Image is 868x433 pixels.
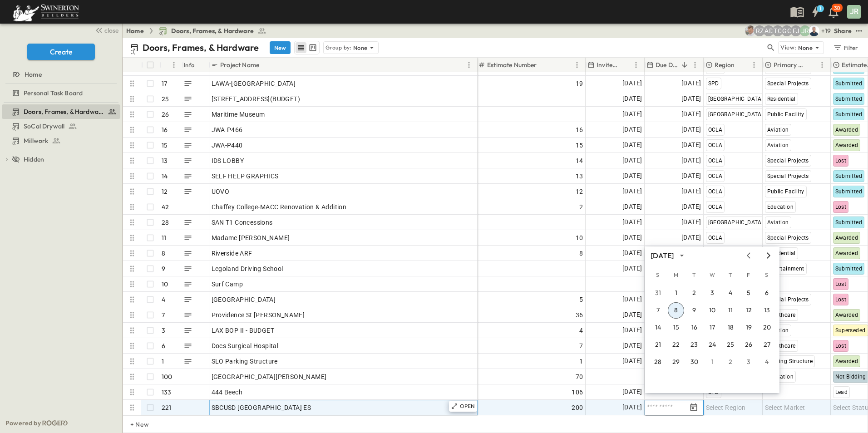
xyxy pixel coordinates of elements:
span: [DATE] [622,78,642,89]
button: Previous month [743,252,754,259]
span: [DATE] [622,248,642,258]
a: Home [126,26,144,35]
span: Submitted [835,80,863,87]
p: 133 [162,388,172,397]
span: [DATE] [622,325,642,335]
div: Francisco J. Sanchez (frsanchez@swinerton.com) [790,25,801,36]
span: UOVO [212,187,230,196]
span: 36 [576,310,583,320]
span: 10 [576,233,583,242]
span: 7 [579,341,583,350]
span: Awarded [835,312,858,318]
button: test [853,25,864,36]
span: close [104,26,118,35]
button: Menu [690,59,700,70]
span: [DATE] [681,217,701,227]
span: Special Projects [767,157,809,164]
span: [DATE] [622,140,642,150]
span: Submitted [835,266,863,272]
span: [DATE] [622,356,642,366]
div: Info [184,52,195,78]
span: Friday [740,266,757,284]
span: SAN T1 Concessions [212,218,273,227]
button: 1 [668,285,684,301]
button: 15 [668,320,684,336]
p: 8 [162,249,165,258]
p: 17 [162,79,167,88]
span: [DATE] [681,171,701,181]
button: Menu [464,59,474,70]
button: 25 [722,337,739,353]
p: 16 [162,125,168,134]
button: 20 [759,320,775,336]
p: 13 [162,156,168,165]
button: 30 [686,354,702,370]
p: None [798,43,813,52]
span: 2 [579,202,583,212]
div: JR [847,5,861,19]
span: Aviation [767,219,789,226]
button: 26 [740,337,757,353]
span: IDS LOBBY [212,156,244,165]
span: 200 [572,403,583,412]
span: Monday [668,266,684,284]
span: [DATE] [622,109,642,119]
button: Sort [261,60,271,70]
span: Submitted [835,173,863,179]
p: 12 [162,187,168,196]
p: 3 [162,326,165,335]
span: 5 [579,295,583,304]
span: Select Market [765,403,805,412]
span: [DATE] [622,155,642,166]
p: OPEN [460,403,475,410]
div: Gerrad Gerber (gerrad.gerber@swinerton.com) [781,25,792,36]
span: [DATE] [681,124,701,135]
span: [DATE] [622,310,642,320]
p: 221 [162,403,172,412]
span: Public Facility [767,111,804,118]
span: [DATE] [622,186,642,197]
button: Menu [168,59,179,70]
a: Personal Task Board [2,87,118,99]
span: 4 [579,326,583,335]
span: JWA-P466 [212,125,243,134]
button: 31 [650,285,666,301]
span: OCLA [708,204,723,210]
p: 28 [162,218,169,227]
div: Personal Task Boardtest [2,86,120,100]
span: Maritime Museum [212,110,265,119]
span: [GEOGRAPHIC_DATA] [708,96,764,102]
span: Awarded [835,127,858,133]
span: Parking Structure [767,358,813,364]
button: 2 [722,354,739,370]
span: Lead [835,389,848,395]
span: [DATE] [681,232,701,243]
nav: breadcrumbs [126,26,272,35]
p: 14 [162,172,168,181]
button: 23 [686,337,702,353]
p: 9 [162,264,165,273]
p: 6 [162,341,165,350]
span: JWA-P440 [212,141,243,150]
span: 15 [576,141,583,150]
span: [DATE] [622,294,642,305]
span: Special Projects [767,296,809,303]
button: 8 [668,302,684,319]
p: 7 [162,310,165,320]
button: 5 [740,285,757,301]
span: [GEOGRAPHIC_DATA] [212,295,276,304]
span: 14 [576,156,583,165]
a: Millwork [2,134,118,147]
p: 4 [162,295,165,304]
p: + New [130,420,136,429]
span: [DATE] [681,140,701,150]
span: Submitted [835,219,863,226]
span: [DATE] [622,217,642,227]
span: Aviation [767,142,789,148]
span: Millwork [24,136,48,145]
a: SoCal Drywall [2,120,118,133]
span: Submitted [835,111,863,118]
span: [DATE] [681,93,701,104]
span: Lost [835,204,847,210]
span: Submitted [835,96,863,102]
